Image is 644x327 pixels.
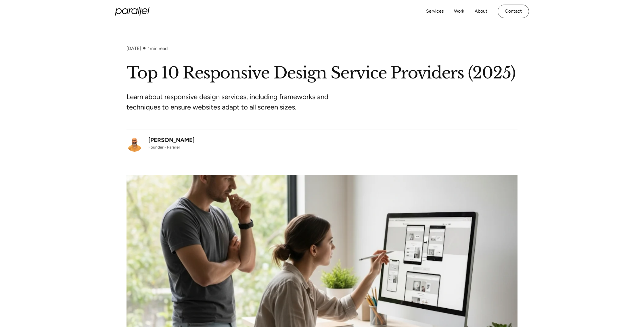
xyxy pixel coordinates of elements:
[148,46,150,51] span: 1
[475,7,487,16] a: About
[115,7,149,16] a: home
[126,46,141,51] div: [DATE]
[426,7,444,16] a: Services
[148,144,195,150] div: Founder - Parallel
[148,136,195,144] div: [PERSON_NAME]
[126,63,517,84] h1: Top 10 Responsive Design Service Providers (2025)
[126,136,195,152] a: [PERSON_NAME]Founder - Parallel
[126,136,143,152] img: Robin Dhanwani
[498,5,529,18] a: Contact
[148,46,168,51] div: min read
[454,7,464,16] a: Work
[126,92,342,112] p: Learn about responsive design services, including frameworks and techniques to ensure websites ad...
